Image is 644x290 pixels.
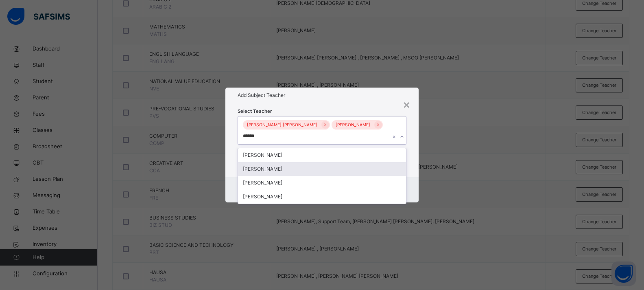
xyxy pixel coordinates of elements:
[238,162,406,176] div: [PERSON_NAME]
[403,96,410,113] div: ×
[238,176,406,190] div: [PERSON_NAME]
[243,120,321,130] div: [PERSON_NAME] [PERSON_NAME]
[238,92,406,99] h1: Add Subject Teacher
[238,148,406,162] div: [PERSON_NAME]
[332,120,374,130] div: [PERSON_NAME]
[238,190,406,204] div: [PERSON_NAME]
[238,108,272,115] span: Select Teacher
